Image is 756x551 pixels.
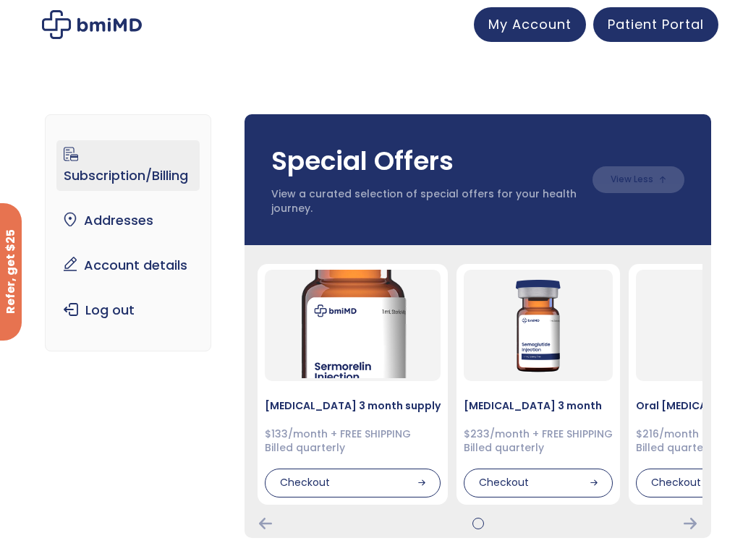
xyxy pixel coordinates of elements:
[464,427,613,456] div: $233/month + FREE SHIPPING Billed quarterly
[488,15,572,33] span: My Account
[464,469,613,497] div: Checkout
[265,427,441,456] div: $133/month + FREE SHIPPING Billed quarterly
[56,140,200,191] a: Subscription/Billing
[259,518,272,529] div: Previous Card
[684,518,697,529] div: Next Card
[608,15,704,33] span: Patient Portal
[593,7,718,42] a: Patient Portal
[56,205,200,236] a: Addresses
[271,187,578,215] p: View a curated selection of special offers for your health journey.
[464,398,613,413] h4: [MEDICAL_DATA] 3 month
[42,10,142,39] img: My account
[474,7,586,42] a: My Account
[265,398,441,413] h4: [MEDICAL_DATA] 3 month supply
[56,295,200,325] a: Log out
[56,250,200,281] a: Account details
[271,143,578,179] h3: Special Offers
[265,469,441,497] div: Checkout
[45,114,211,351] nav: Account pages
